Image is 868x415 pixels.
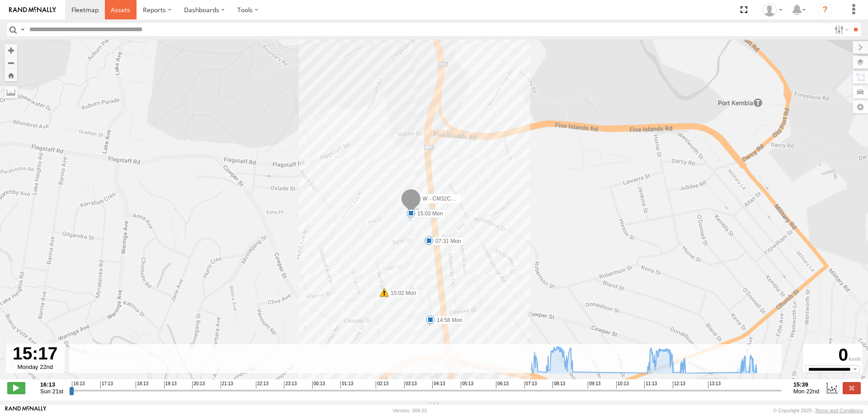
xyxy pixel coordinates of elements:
[759,3,786,17] div: Tye Clark
[552,381,565,388] span: 08:13
[19,23,26,36] label: Search Query
[805,345,861,365] div: 0
[773,408,863,413] div: © Copyright 2025 -
[9,7,56,13] img: rand-logo.svg
[5,44,17,56] button: Zoom in
[429,237,464,245] label: 07:31 Mon
[524,381,537,388] span: 07:13
[588,381,600,388] span: 09:13
[708,381,721,388] span: 13:13
[496,381,509,388] span: 06:13
[793,381,820,388] strong: 15:39
[644,381,657,388] span: 11:13
[673,381,685,388] span: 12:13
[432,381,445,388] span: 04:13
[5,406,47,415] a: Visit our Website
[192,381,205,388] span: 20:13
[40,381,63,388] strong: 16:13
[221,381,233,388] span: 21:13
[256,381,269,388] span: 22:13
[100,381,113,388] span: 17:13
[818,3,832,17] i: ?
[5,86,17,98] label: Measure
[40,388,63,395] span: Sun 21st Sep 2025
[284,381,297,388] span: 23:13
[376,381,388,388] span: 02:13
[312,381,325,388] span: 00:13
[853,101,868,113] label: Map Settings
[393,408,427,413] div: Version: 308.01
[411,210,446,218] label: 15:03 Mon
[384,289,419,297] label: 15:02 Mon
[136,381,148,388] span: 18:13
[831,23,850,36] label: Search Filter Options
[815,408,863,413] a: Terms and Conditions
[5,69,17,81] button: Zoom Home
[423,196,504,202] span: W - CM32CA - [PERSON_NAME]
[404,381,417,388] span: 03:13
[72,381,85,388] span: 16:13
[843,382,861,394] label: Close
[616,381,629,388] span: 10:13
[793,388,820,395] span: Mon 22nd Sep 2025
[164,381,177,388] span: 19:13
[430,316,465,324] label: 14:58 Mon
[7,382,25,394] label: Play/Stop
[5,56,17,69] button: Zoom out
[340,381,353,388] span: 01:13
[461,381,473,388] span: 05:13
